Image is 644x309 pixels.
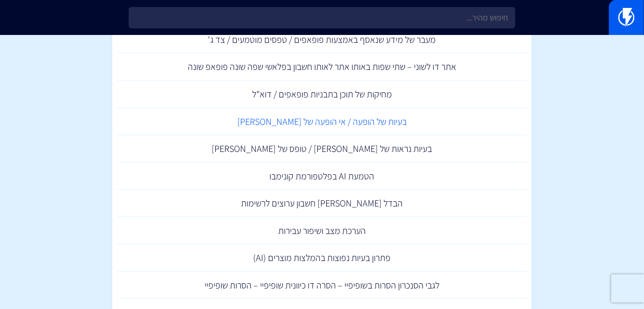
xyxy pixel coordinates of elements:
[117,272,527,299] a: לגבי הסנכרון הסרות בשופיפיי – הסרה דו כיוונית שופיפיי – הסרות שופיפיי
[117,26,527,54] a: מעבר של מידע שנאסף באמצעות פופאפים / טפסים מוטמעים / צד ג'
[117,217,527,245] a: הערכת מצב ושיפור עבירות
[117,53,527,81] a: אתר דו לשוני – שתי שפות באותו אתר לאותו חשבון בפלאשי שפה שונה פופאפ שונה
[117,81,527,108] a: מחיקות של תוכן בתבניות פופאפים / דוא"ל
[117,244,527,272] a: פתרון בעיות נפוצות בהמלצות מוצרים (AI)
[117,108,527,136] a: בעיות של הופעה / אי הופעה של [PERSON_NAME]
[129,7,515,28] input: חיפוש מהיר...
[117,163,527,190] a: הטמעת AI בפלטפורמת קונימבו
[117,190,527,217] a: הבדל [PERSON_NAME] חשבון ערוצים לרשימות
[117,135,527,163] a: בעיות נראות של [PERSON_NAME] / טופס של [PERSON_NAME]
